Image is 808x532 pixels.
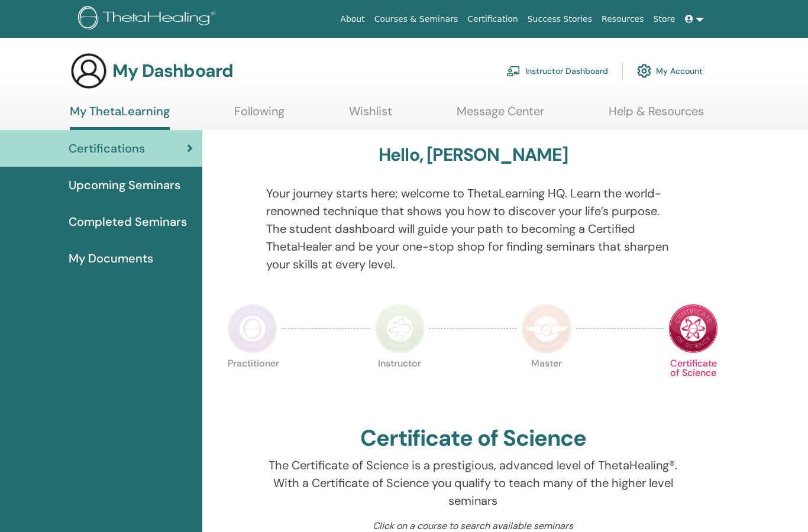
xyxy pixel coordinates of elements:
p: The Certificate of Science is a prestigious, advanced level of ThetaHealing®. With a Certificate ... [266,456,680,510]
img: chalkboard-teacher.svg [506,66,521,76]
p: Practitioner [228,359,277,408]
img: cog.svg [637,61,651,81]
span: Certifications [69,140,145,157]
a: Help & Resources [609,104,704,127]
p: Certificate of Science [668,359,718,408]
img: Master [522,304,571,353]
a: Resources [597,8,649,30]
span: Upcoming Seminars [69,176,180,194]
img: Instructor [375,304,425,353]
a: Instructor Dashboard [506,58,608,84]
a: Courses & Seminars [370,8,463,30]
a: Certification [463,8,522,30]
a: Success Stories [523,8,597,30]
h3: Hello, [PERSON_NAME] [379,144,568,166]
p: Instructor [375,359,425,408]
a: About [335,8,369,30]
a: Wishlist [349,104,392,127]
a: My ThetaLearning [70,104,170,130]
p: Master [522,359,571,408]
h3: My Dashboard [112,60,233,82]
a: Message Center [457,104,544,127]
a: Store [649,8,680,30]
span: Completed Seminars [69,213,187,231]
span: My Documents [69,249,153,267]
h2: Certificate of Science [360,425,586,452]
img: generic-user-icon.jpg [70,52,108,90]
img: logo.png [78,6,219,33]
p: Your journey starts here; welcome to ThetaLearning HQ. Learn the world-renowned technique that sh... [266,184,680,273]
img: Practitioner [228,304,277,353]
img: Certificate of Science [668,304,718,353]
a: My Account [637,58,703,84]
a: Following [234,104,285,127]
